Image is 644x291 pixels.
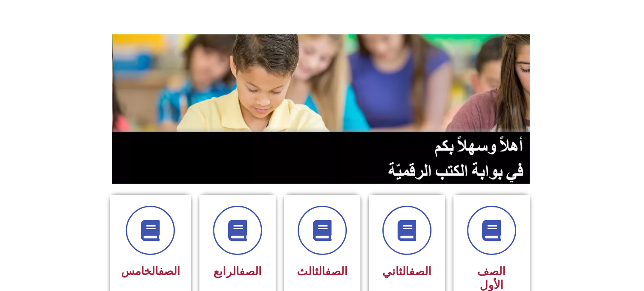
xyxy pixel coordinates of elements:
span: الخامس [121,265,180,277]
span: الثالث [297,265,348,278]
a: الصف [158,265,180,277]
a: الصف [239,265,262,278]
span: الثاني [382,265,431,278]
span: الرابع [213,265,262,278]
a: الصف [325,265,348,278]
a: الصف [409,265,431,278]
